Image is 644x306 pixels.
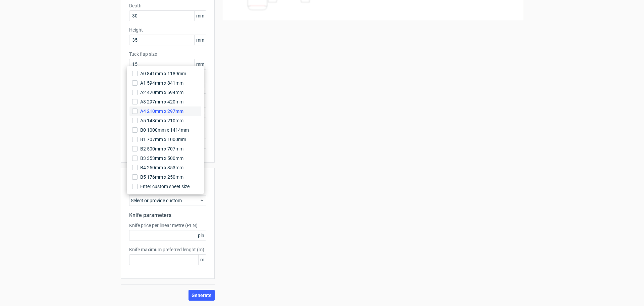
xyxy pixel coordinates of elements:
h2: Knife parameters [129,211,206,219]
span: A4 210mm x 297mm [140,108,183,115]
span: B2 500mm x 707mm [140,145,183,152]
span: B4 250mm x 353mm [140,164,183,171]
span: B0 1000mm x 1414mm [140,127,189,133]
label: Knife price per linear metre (PLN) [129,222,206,229]
label: Knife maximum preferred lenght (m) [129,246,206,253]
span: A3 297mm x 420mm [140,98,183,105]
span: mm [194,35,206,45]
span: mm [194,11,206,21]
span: B5 176mm x 250mm [140,174,183,180]
span: Generate [192,293,212,298]
div: Select or provide custom [129,195,206,206]
span: A5 148mm x 210mm [140,117,183,124]
label: Depth [129,2,206,9]
span: m [198,255,206,265]
span: mm [194,59,206,69]
span: B3 353mm x 500mm [140,155,183,162]
span: A2 420mm x 594mm [140,89,183,96]
label: Tuck flap size [129,51,206,57]
span: A0 841mm x 1189mm [140,70,186,77]
label: Height [129,27,206,33]
span: Enter custom sheet size [140,183,190,190]
span: A1 594mm x 841mm [140,80,183,86]
button: Generate [189,290,215,301]
span: B1 707mm x 1000mm [140,136,186,143]
span: pln [196,230,206,241]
